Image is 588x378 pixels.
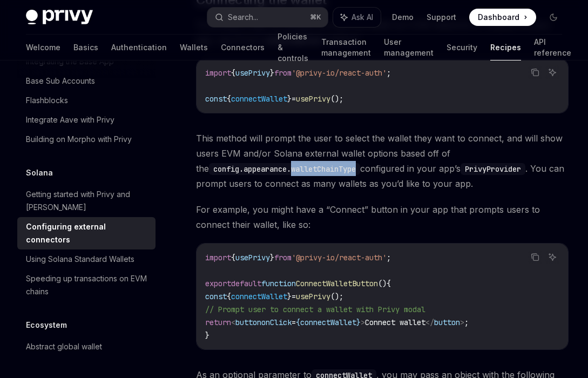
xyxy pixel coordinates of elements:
a: Using Solana Standard Wallets [17,249,156,269]
code: config.appearance.walletChainType [209,163,360,175]
button: Copy the contents from the code block [528,250,542,264]
div: Getting started with Privy and [PERSON_NAME] [26,188,149,214]
span: from [274,253,292,262]
a: Integrate Aave with Privy [17,110,156,130]
span: ; [464,318,469,327]
span: ⌘ K [310,13,321,22]
span: default [231,279,261,288]
span: ; [387,68,391,78]
button: Ask AI [545,65,559,79]
span: = [292,318,296,327]
span: connectWallet [231,292,287,301]
span: '@privy-io/react-auth' [292,253,387,262]
span: button [434,318,460,327]
span: } [270,253,274,262]
span: { [231,68,235,78]
span: { [227,94,231,104]
span: { [387,279,391,288]
span: > [361,318,365,327]
span: ConnectWalletButton [296,279,378,288]
span: () [378,279,387,288]
span: { [227,292,231,301]
div: Abstract global wallet [26,340,102,353]
button: Copy the contents from the code block [528,65,542,79]
span: = [292,292,296,301]
span: usePrivy [235,68,270,78]
span: { [296,318,300,327]
a: Recipes [490,35,521,60]
div: Base Sub Accounts [26,75,95,87]
span: export [205,279,231,288]
span: } [287,292,292,301]
a: Dashboard [469,9,536,26]
a: Security [447,35,477,60]
span: import [205,253,231,262]
span: usePrivy [235,253,270,262]
span: connectWallet [300,318,356,327]
button: Ask AI [333,8,381,27]
a: Transaction management [321,35,371,60]
span: { [231,253,235,262]
span: (); [330,94,343,104]
a: Support [427,12,456,23]
span: function [261,279,296,288]
a: Policies & controls [278,35,308,60]
span: // Prompt user to connect a wallet with Privy modal [205,305,425,314]
span: (); [330,292,343,301]
span: Ask AI [352,12,373,23]
a: Welcome [26,35,60,60]
a: Authentication [111,35,167,60]
a: Configuring external connectors [17,217,156,249]
span: usePrivy [296,292,330,301]
a: Speeding up transactions on EVM chains [17,269,156,301]
span: '@privy-io/react-auth' [292,68,387,78]
span: } [356,318,361,327]
div: Using Solana Standard Wallets [26,253,134,266]
div: Building on Morpho with Privy [26,133,132,146]
span: Dashboard [478,12,519,23]
span: from [274,68,292,78]
a: Basics [73,35,98,60]
span: For example, you might have a “Connect” button in your app that prompts users to connect their wa... [196,202,569,232]
span: ; [387,253,391,262]
span: Connect wallet [365,318,425,327]
h5: Solana [26,166,53,179]
span: return [205,318,231,327]
span: usePrivy [296,94,330,104]
span: const [205,94,227,104]
button: Toggle dark mode [545,9,562,26]
span: onClick [261,318,292,327]
span: < [231,318,235,327]
span: } [205,330,209,340]
span: = [292,94,296,104]
a: API reference [534,35,571,60]
span: } [270,68,274,78]
a: User management [384,35,434,60]
a: Demo [392,12,414,23]
a: Abstract global wallet [17,337,156,356]
span: const [205,292,227,301]
a: Connectors [221,35,265,60]
span: This method will prompt the user to select the wallet they want to connect, and will show users E... [196,131,569,191]
img: dark logo [26,10,93,25]
span: > [460,318,464,327]
h5: Ecosystem [26,319,67,332]
span: button [235,318,261,327]
div: Speeding up transactions on EVM chains [26,272,149,298]
a: Building on Morpho with Privy [17,130,156,149]
span: connectWallet [231,94,287,104]
div: Integrate Aave with Privy [26,113,114,126]
a: Base Sub Accounts [17,71,156,91]
div: Search... [228,11,258,24]
a: Flashblocks [17,91,156,110]
span: import [205,68,231,78]
div: Flashblocks [26,94,68,107]
button: Search...⌘K [207,8,327,27]
span: } [287,94,292,104]
button: Ask AI [545,250,559,264]
div: Configuring external connectors [26,220,149,246]
a: Getting started with Privy and [PERSON_NAME] [17,185,156,217]
span: </ [425,318,434,327]
a: Wallets [180,35,208,60]
code: PrivyProvider [461,163,525,175]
